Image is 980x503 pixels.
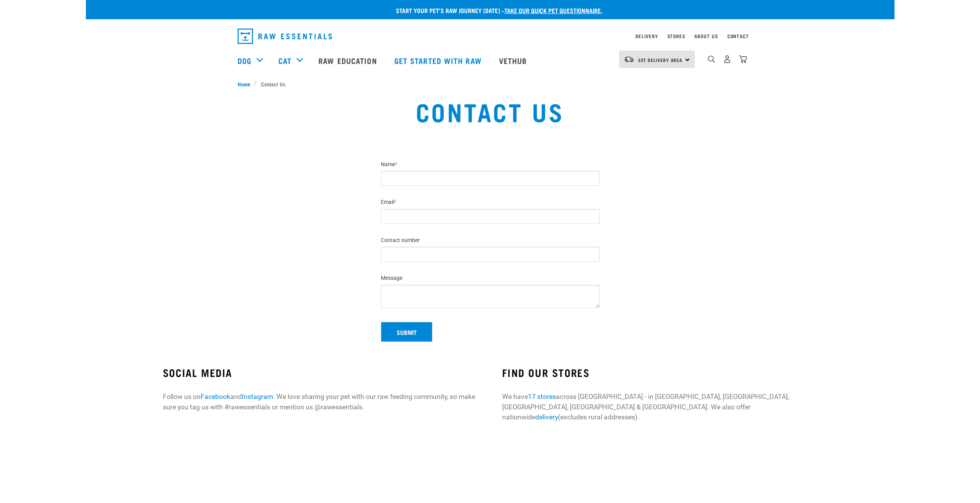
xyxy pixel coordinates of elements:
nav: breadcrumbs [238,80,743,88]
span: Set Delivery Area [638,59,683,61]
label: Message [381,275,600,282]
a: Delivery [635,35,658,37]
a: Get started with Raw [387,45,491,76]
a: About Us [694,35,718,37]
a: Instagram [242,393,273,400]
h3: FIND OUR STORES [502,367,817,379]
span: Home [238,80,250,88]
a: delivery [535,413,558,421]
a: Stores [667,35,685,37]
label: Email [381,199,600,206]
a: Contact [727,35,749,37]
a: Dog [238,55,251,66]
a: 17 stores [528,393,556,400]
nav: dropdown navigation [231,25,749,47]
h3: SOCIAL MEDIA [163,367,478,379]
a: Cat [278,55,291,66]
a: take our quick pet questionnaire. [504,8,602,12]
img: user.png [723,55,731,63]
p: We have across [GEOGRAPHIC_DATA] - in [GEOGRAPHIC_DATA], [GEOGRAPHIC_DATA], [GEOGRAPHIC_DATA], [G... [502,392,817,422]
img: home-icon@2x.png [739,55,747,63]
label: Contact number [381,237,600,244]
p: Start your pet’s raw journey [DATE] – [92,6,900,15]
a: Facebook [201,393,230,400]
nav: dropdown navigation [86,45,895,76]
button: Submit [381,322,432,342]
a: Vethub [491,45,537,76]
p: Follow us on and . We love sharing your pet with our raw feeding community, so make sure you tag ... [163,392,478,412]
a: Raw Education [311,45,386,76]
img: Raw Essentials Logo [238,29,332,44]
img: home-icon-1@2x.png [708,56,715,63]
img: van-moving.png [624,56,634,63]
h1: Contact Us [238,97,743,125]
label: Name [381,161,600,168]
a: Home [238,80,255,88]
